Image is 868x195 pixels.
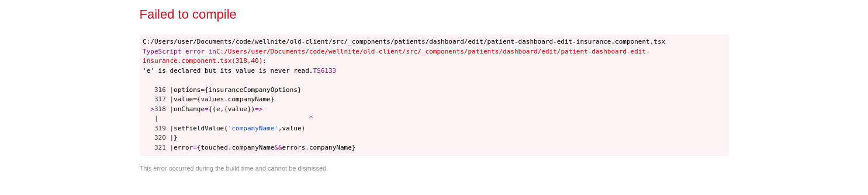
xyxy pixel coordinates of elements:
[220,105,224,113] span: ,
[313,67,336,75] span: TS6133
[140,164,729,173] div: This error occurred during the build time and cannot be dismissed.
[231,144,274,151] span: companyName
[154,125,174,132] span: 319 |
[209,105,220,113] span: {(e
[255,105,262,113] span: =>
[278,125,282,132] span: ,
[174,86,200,94] span: options
[197,95,224,103] span: {values
[224,105,255,113] span: {value})
[224,95,228,103] span: .
[174,144,193,151] span: error
[150,105,154,113] span: >
[309,144,355,151] span: companyName}
[274,144,282,151] span: &&
[200,86,205,94] span: =
[154,134,174,141] span: 320 |
[143,67,313,75] span: 'e' is declared but its value is never read.
[143,48,216,55] span: TypeScript error in
[154,105,174,113] span: 318 |
[228,125,278,132] span: 'companyName'
[174,125,228,132] span: setFieldValue(
[197,144,228,151] span: {touched
[193,95,197,103] span: =
[174,134,178,141] span: }
[305,144,309,151] span: .
[154,144,174,151] span: 321 |
[282,144,305,151] span: errors
[262,57,267,65] span: :
[174,95,193,103] span: value
[154,86,174,94] span: 316 |
[228,144,232,151] span: .
[205,86,302,94] span: {insuranceCompanyOptions}
[205,105,209,113] span: =
[154,115,158,122] span: |
[174,105,205,113] span: onChange
[143,48,650,65] span: C:/Users/user/Documents/code/wellnite/old-client/src/_components/patients/dashboard/edit/patient-...
[193,144,197,151] span: =
[309,115,313,122] span: ^
[154,95,174,103] span: 317 |
[140,5,710,24] div: Failed to compile
[228,95,274,103] span: companyName}
[143,38,665,45] span: C:/Users/user/Documents/code/wellnite/old-client/src/_components/patients/dashboard/edit/patient-...
[282,125,305,132] span: value)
